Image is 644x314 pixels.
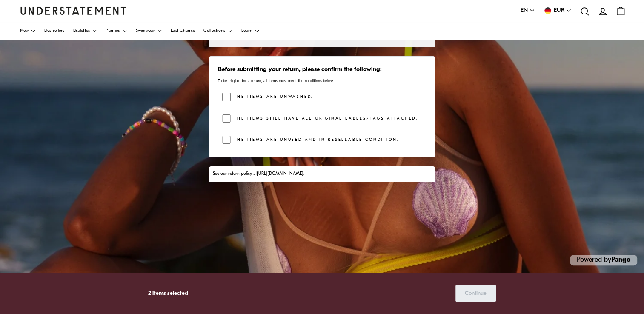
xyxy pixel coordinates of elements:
[73,29,90,33] span: Bralettes
[218,66,426,74] h3: Before submitting your return, please confirm the following:
[106,29,120,33] span: Panties
[171,22,195,40] a: Last Chance
[20,7,126,14] a: Understatement Homepage
[521,6,528,15] span: EN
[544,6,572,15] button: EUR
[106,22,127,40] a: Panties
[218,78,426,84] p: To be eligible for a return, all items must meet the conditions below.
[231,93,313,101] label: The items are unwashed.
[203,29,225,33] span: Collections
[241,22,260,40] a: Learn
[44,22,64,40] a: Bestsellers
[171,29,195,33] span: Last Chance
[241,29,253,33] span: Learn
[136,22,162,40] a: Swimwear
[231,114,418,123] label: The items still have all original labels/tags attached.
[136,29,155,33] span: Swimwear
[554,6,564,15] span: EUR
[257,171,303,176] a: [URL][DOMAIN_NAME]
[20,29,29,33] span: New
[521,6,535,15] button: EN
[231,136,399,144] label: The items are unused and in resellable condition.
[73,22,97,40] a: Bralettes
[44,29,64,33] span: Bestsellers
[20,22,36,40] a: New
[213,171,431,177] div: See our return policy at .
[611,257,630,263] a: Pango
[570,255,637,265] p: Powered by
[203,22,232,40] a: Collections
